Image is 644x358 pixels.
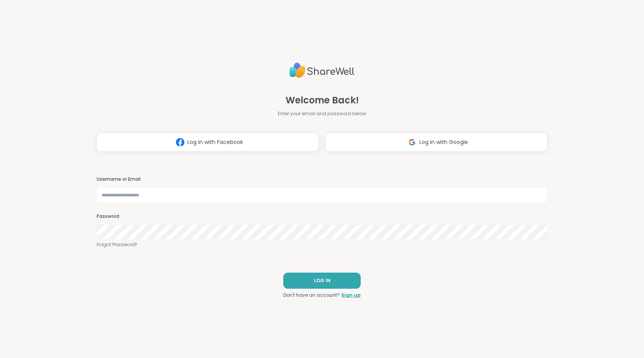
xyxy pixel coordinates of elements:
a: Sign up [341,292,361,299]
img: ShareWell Logo [289,59,355,81]
h3: Username or Email [97,176,547,183]
span: Log in with Facebook [187,138,243,146]
span: Don't have an account? [283,292,340,299]
a: Forgot Password? [97,241,547,248]
button: LOG IN [283,273,361,289]
span: LOG IN [314,277,330,284]
button: Log in with Google [325,132,547,152]
h3: Password [97,213,547,220]
img: ShareWell Logomark [173,135,187,149]
span: Enter your email and password below [278,110,366,117]
img: ShareWell Logomark [405,135,419,149]
span: Log in with Google [419,138,468,146]
span: Welcome Back! [286,93,359,107]
button: Log in with Facebook [97,132,319,152]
